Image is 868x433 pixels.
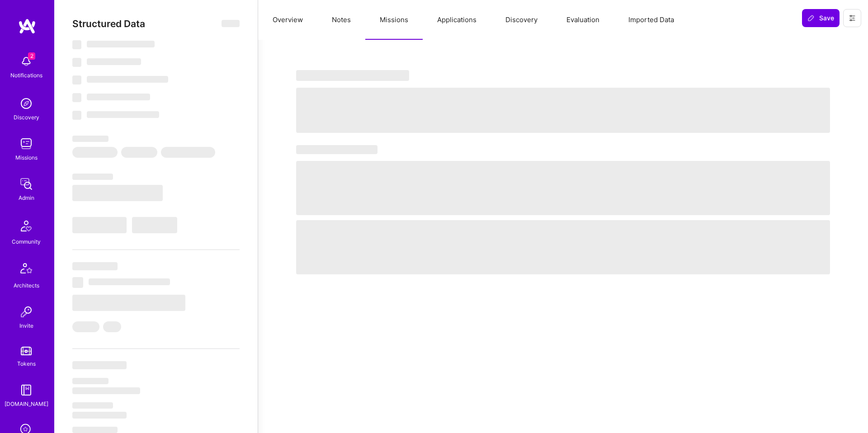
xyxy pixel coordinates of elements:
img: discovery [17,94,35,113]
span: ‌ [72,185,163,201]
span: ‌ [103,321,121,332]
span: ‌ [72,93,81,102]
div: Admin [19,193,34,202]
img: Community [15,215,37,237]
span: Structured Data [72,18,145,29]
img: admin teamwork [17,175,35,193]
span: ‌ [72,40,81,49]
span: ‌ [161,147,215,158]
span: ‌ [87,111,159,118]
span: ‌ [72,402,113,409]
span: ‌ [72,277,83,288]
img: Invite [17,303,35,321]
span: ‌ [72,111,81,120]
span: 2 [28,52,35,60]
span: ‌ [72,58,81,67]
span: ‌ [296,161,830,215]
span: ‌ [72,378,108,384]
span: ‌ [89,278,170,285]
span: ‌ [72,147,118,158]
span: Save [807,14,834,23]
span: ‌ [72,217,127,233]
img: tokens [21,347,32,355]
img: bell [17,52,35,71]
span: ‌ [87,94,150,100]
span: ‌ [72,361,127,369]
span: ‌ [72,321,99,332]
span: ‌ [72,427,118,433]
span: ‌ [72,295,185,311]
span: ‌ [296,220,830,274]
div: [DOMAIN_NAME] [5,399,48,409]
img: guide book [17,381,35,399]
div: Discovery [14,113,39,122]
span: ‌ [87,41,155,47]
img: Architects [15,259,37,281]
div: Notifications [10,71,42,80]
span: ‌ [72,136,108,142]
div: Tokens [17,359,36,368]
button: Save [802,9,840,27]
div: Missions [15,153,38,162]
img: logo [18,18,36,34]
span: ‌ [72,412,127,419]
span: ‌ [222,20,240,27]
span: ‌ [132,217,177,233]
img: teamwork [17,135,35,153]
span: ‌ [72,387,140,394]
span: ‌ [296,70,409,81]
span: ‌ [87,76,168,83]
span: ‌ [296,88,830,133]
span: ‌ [87,58,141,65]
div: Architects [14,281,39,290]
div: Community [12,237,41,246]
div: Invite [19,321,33,330]
span: ‌ [72,174,113,180]
span: ‌ [72,262,118,270]
span: ‌ [296,145,377,154]
span: ‌ [121,147,157,158]
span: ‌ [72,75,81,85]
